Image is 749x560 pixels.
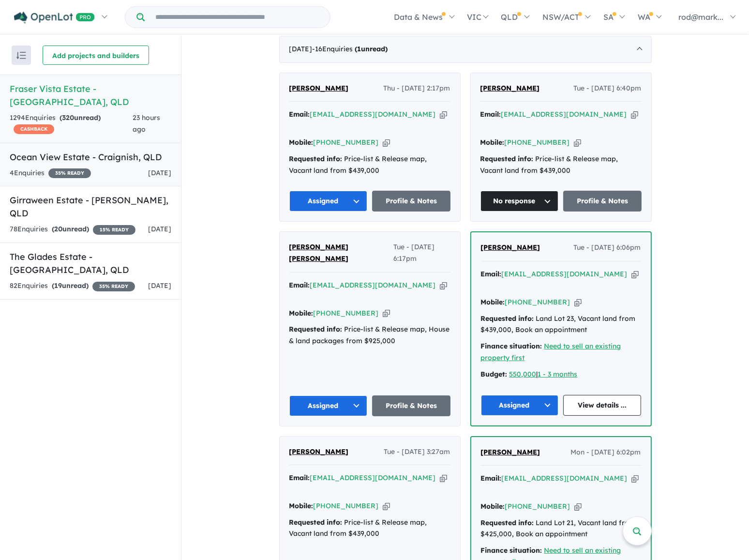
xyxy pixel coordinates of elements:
[481,298,505,306] strong: Mobile:
[48,168,91,178] span: 35 % READY
[538,370,578,378] a: 1 - 3 months
[10,82,171,108] h5: Fraser Vista Estate - [GEOGRAPHIC_DATA] , QLD
[279,36,652,63] div: [DATE]
[10,112,133,136] div: 1294 Enquir ies
[383,308,390,318] button: Copy
[310,473,436,482] a: [EMAIL_ADDRESS][DOMAIN_NAME]
[358,45,361,53] span: 1
[481,474,502,483] strong: Email:
[480,84,540,92] span: [PERSON_NAME]
[481,342,542,350] strong: Finance situation:
[10,280,135,292] div: 82 Enquir ies
[314,501,379,510] a: [PHONE_NUMBER]
[148,225,171,233] span: [DATE]
[574,83,642,94] span: Tue - [DATE] 6:40pm
[384,83,450,94] span: Thu - [DATE] 2:17pm
[92,282,135,291] span: 35 % READY
[289,447,349,456] span: [PERSON_NAME]
[289,501,314,510] strong: Mobile:
[313,45,388,53] span: - 16 Enquir ies
[563,395,641,416] a: View details ...
[631,473,639,484] button: Copy
[355,45,388,53] strong: ( unread)
[480,154,534,163] strong: Requested info:
[505,138,570,147] a: [PHONE_NUMBER]
[289,446,349,458] a: [PERSON_NAME]
[289,518,343,527] strong: Requested info:
[393,242,450,265] span: Tue - [DATE] 6:17pm
[384,446,450,458] span: Tue - [DATE] 3:27am
[289,153,450,177] div: Price-list & Release map, Vacant land from $439,000
[481,243,540,252] span: [PERSON_NAME]
[501,110,627,119] a: [EMAIL_ADDRESS][DOMAIN_NAME]
[289,242,393,265] a: [PERSON_NAME] [PERSON_NAME]
[10,194,171,220] h5: Girraween Estate - [PERSON_NAME] , QLD
[289,84,349,92] span: [PERSON_NAME]
[481,370,508,378] strong: Budget:
[481,546,542,555] strong: Finance situation:
[383,137,390,148] button: Copy
[481,342,621,362] a: Need to sell an existing property first
[60,113,101,122] strong: ( unread)
[314,138,379,147] a: [PHONE_NUMBER]
[440,109,447,120] button: Copy
[62,113,74,122] span: 320
[289,242,349,263] span: [PERSON_NAME] [PERSON_NAME]
[289,517,450,540] div: Price-list & Release map, Vacant land from $439,000
[289,191,368,212] button: Assigned
[480,110,501,119] strong: Email:
[310,110,436,119] a: [EMAIL_ADDRESS][DOMAIN_NAME]
[148,168,171,177] span: [DATE]
[481,518,534,527] strong: Requested info:
[571,447,641,458] span: Mon - [DATE] 6:02pm
[631,109,638,120] button: Copy
[14,12,95,24] img: Openlot PRO Logo White
[14,124,54,134] span: CASHBACK
[678,12,723,22] span: rod@mark...
[574,242,641,254] span: Tue - [DATE] 6:06pm
[481,270,502,278] strong: Email:
[502,474,628,483] a: [EMAIL_ADDRESS][DOMAIN_NAME]
[440,280,447,290] button: Copy
[372,191,450,212] a: Profile & Notes
[481,502,505,511] strong: Mobile:
[480,191,559,212] button: No response
[289,325,343,333] strong: Requested info:
[563,191,642,212] a: Profile & Notes
[16,52,26,59] img: sort.svg
[289,83,349,94] a: [PERSON_NAME]
[509,370,537,378] a: 550,000
[574,297,582,307] button: Copy
[54,225,62,233] span: 20
[289,309,314,318] strong: Mobile:
[481,517,641,541] div: Land Lot 21, Vacant land from $425,000, Book an appointment
[289,154,343,163] strong: Requested info:
[289,324,450,347] div: Price-list & Release map, House & land packages from $925,000
[10,167,91,179] div: 4 Enquir ies
[52,281,89,290] strong: ( unread)
[314,309,379,318] a: [PHONE_NUMBER]
[372,395,450,416] a: Profile & Notes
[574,137,581,148] button: Copy
[147,7,328,28] input: Try estate name, suburb, builder or developer
[505,298,570,306] a: [PHONE_NUMBER]
[481,313,641,336] div: Land Lot 23, Vacant land from $439,000, Book an appointment
[481,447,540,458] a: [PERSON_NAME]
[148,281,171,290] span: [DATE]
[574,501,582,512] button: Copy
[383,501,390,511] button: Copy
[43,45,149,65] button: Add projects and builders
[440,473,447,483] button: Copy
[481,314,534,323] strong: Requested info:
[289,281,310,289] strong: Email:
[289,138,314,147] strong: Mobile:
[10,224,135,235] div: 78 Enquir ies
[289,110,310,119] strong: Email:
[481,395,559,416] button: Assigned
[480,153,642,177] div: Price-list & Release map, Vacant land from $439,000
[289,473,310,482] strong: Email:
[52,225,89,233] strong: ( unread)
[480,138,505,147] strong: Mobile:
